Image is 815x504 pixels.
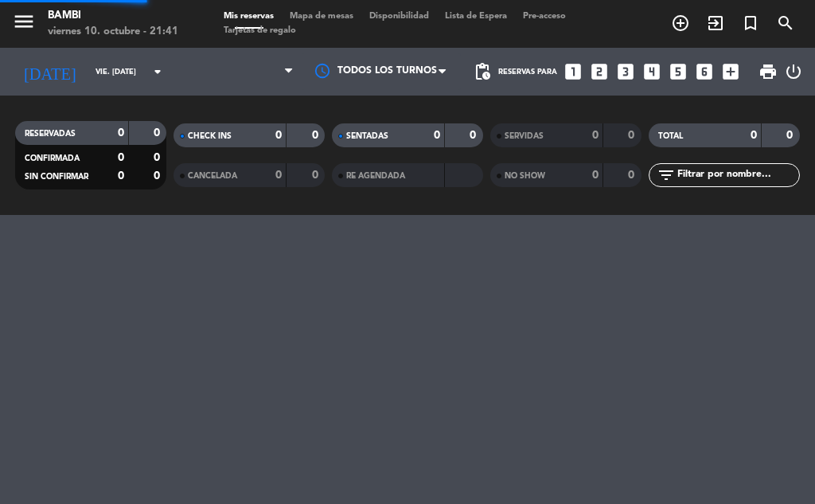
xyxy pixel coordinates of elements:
[118,152,124,163] strong: 0
[275,170,282,181] strong: 0
[188,132,232,140] span: CHECK INS
[148,62,167,81] i: arrow_drop_down
[154,127,163,139] strong: 0
[12,10,36,33] i: menu
[505,172,545,180] span: NO SHOW
[346,172,405,180] span: RE AGENDADA
[641,61,662,82] i: looks_4
[312,130,322,141] strong: 0
[25,154,80,162] span: CONFIRMADA
[154,152,163,163] strong: 0
[628,130,638,141] strong: 0
[776,14,795,33] i: search
[515,12,574,21] span: Pre-acceso
[592,130,599,141] strong: 0
[346,132,388,140] span: SENTADAS
[658,132,683,140] span: TOTAL
[48,8,178,24] div: BAMBI
[282,12,361,21] span: Mapa de mesas
[25,130,76,138] span: RESERVADAS
[615,61,636,82] i: looks_3
[786,130,796,141] strong: 0
[216,26,304,35] span: Tarjetas de regalo
[118,170,124,182] strong: 0
[741,14,760,33] i: turned_in_not
[498,68,557,76] span: Reservas para
[592,170,599,181] strong: 0
[473,62,492,81] span: pending_actions
[434,130,440,141] strong: 0
[694,61,715,82] i: looks_6
[312,170,322,181] strong: 0
[470,130,479,141] strong: 0
[563,61,583,82] i: looks_one
[706,14,725,33] i: exit_to_app
[361,12,437,21] span: Disponibilidad
[118,127,124,139] strong: 0
[758,62,778,81] span: print
[48,24,178,40] div: viernes 10. octubre - 21:41
[628,170,638,181] strong: 0
[720,61,741,82] i: add_box
[188,172,237,180] span: CANCELADA
[589,61,610,82] i: looks_two
[154,170,163,182] strong: 0
[505,132,544,140] span: SERVIDAS
[784,48,803,96] div: LOG OUT
[12,56,88,88] i: [DATE]
[437,12,515,21] span: Lista de Espera
[671,14,690,33] i: add_circle_outline
[784,62,803,81] i: power_settings_new
[657,166,676,185] i: filter_list
[216,12,282,21] span: Mis reservas
[275,130,282,141] strong: 0
[12,10,36,39] button: menu
[25,173,88,181] span: SIN CONFIRMAR
[668,61,688,82] i: looks_5
[751,130,757,141] strong: 0
[676,166,799,184] input: Filtrar por nombre...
